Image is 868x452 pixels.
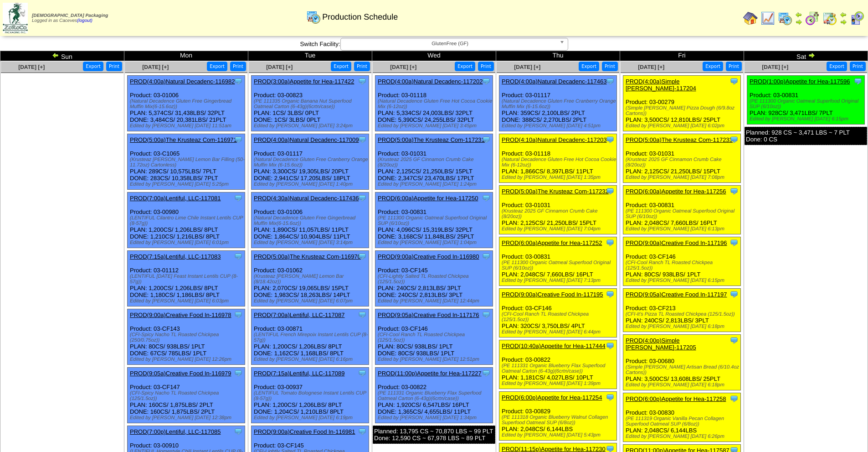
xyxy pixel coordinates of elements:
[130,182,245,187] div: Edited by [PERSON_NAME] [DATE] 5:25pm
[499,392,617,441] div: Product: 03-00829 PLAN: 2,048CS / 6,144LBS
[626,239,727,246] a: PROD(9:00a)Creative Food In-117196
[726,62,742,71] button: Print
[358,310,367,319] img: Tooltip
[0,51,124,61] td: Sun
[378,312,479,318] a: PROD(9:05a)Creative Food In-117176
[354,62,370,71] button: Print
[778,11,792,26] img: calendarprod.gif
[626,260,740,271] div: (CFI-Cool Ranch TL Roasted Chickpea (125/1.5oz))
[808,52,815,59] img: arrowright.gif
[750,116,864,122] div: Edited by [PERSON_NAME] [DATE] 6:15pm
[482,77,491,86] img: Tooltip
[502,329,616,335] div: Edited by [PERSON_NAME] [DATE] 6:44pm
[626,226,740,232] div: Edited by [PERSON_NAME] [DATE] 6:13pm
[378,215,493,226] div: (PE 111300 Organic Oatmeal Superfood Original SUP (6/10oz))
[626,175,740,180] div: Edited by [PERSON_NAME] [DATE] 7:08pm
[502,123,616,129] div: Edited by [PERSON_NAME] [DATE] 4:51pm
[128,251,245,307] div: Product: 03-01112 PLAN: 1,200CS / 1,206LBS / 8PLT DONE: 1,180CS / 1,186LBS / 8PLT
[840,11,847,18] img: arrowleft.gif
[358,369,367,378] img: Tooltip
[502,260,616,271] div: (PE 111300 Organic Oatmeal Superfood Original SUP (6/10oz))
[482,193,491,203] img: Tooltip
[130,274,245,285] div: (LENTIFUL [DATE] Feast Instant Lentils CUP (8-57g))
[502,136,607,143] a: PROD(4:10a)Natural Decadenc-117203
[128,192,245,248] div: Product: 03-00980 PLAN: 1,200CS / 1,206LBS / 8PLT DONE: 1,210CS / 1,216LBS / 8PLT
[130,78,235,85] a: PROD(4:00a)Natural Decadenc-116982
[626,395,726,402] a: PROD(6:00p)Appetite for Hea-117258
[32,13,108,18] span: [DEMOGRAPHIC_DATA] Packaging
[130,370,231,377] a: PROD(9:05a)Creative Food In-116979
[606,135,615,144] img: Tooltip
[482,310,491,319] img: Tooltip
[378,370,482,377] a: PROD(11:00p)Appetite for Hea-117227
[234,427,243,436] img: Tooltip
[142,64,169,70] a: [DATE] [+]
[499,134,617,183] div: Product: 03-01118 PLAN: 1,866CS / 8,397LBS / 11PLT
[626,337,696,351] a: PROD(4:00p)Simple [PERSON_NAME]-117205
[358,135,367,144] img: Tooltip
[729,135,739,144] img: Tooltip
[77,18,92,23] a: (logout)
[499,289,617,338] div: Product: 03-CF146 PLAN: 320CS / 3,750LBS / 4PLT
[502,78,607,85] a: PROD(4:00a)Natural Decadenc-117463
[378,274,493,285] div: (CFI-Lightly Salted TL Roasted Chickpea (125/1.5oz))
[499,186,617,234] div: Product: 03-01031 PLAN: 2,125CS / 21,250LBS / 15PLT
[252,309,369,365] div: Product: 03-00871 PLAN: 1,200CS / 1,206LBS / 8PLT DONE: 1,162CS / 1,168LBS / 8PLT
[248,51,372,61] td: Tue
[234,77,243,86] img: Tooltip
[128,309,245,365] div: Product: 03-CF143 PLAN: 80CS / 938LBS / 1PLT DONE: 67CS / 785LBS / 1PLT
[626,123,740,129] div: Edited by [PERSON_NAME] [DATE] 6:02pm
[130,123,245,129] div: Edited by [PERSON_NAME] [DATE] 11:51am
[623,186,741,234] div: Product: 03-00831 PLAN: 2,048CS / 7,660LBS / 16PLT
[626,136,733,143] a: PROD(5:00a)The Krusteaz Com-117233
[106,62,122,71] button: Print
[729,238,739,247] img: Tooltip
[499,340,617,389] div: Product: 03-00822 PLAN: 1,181CS / 4,027LBS / 10PLT
[729,77,739,86] img: Tooltip
[805,11,820,26] img: calendarblend.gif
[760,11,775,26] img: line_graph.gif
[744,51,868,61] td: Sat
[130,415,245,421] div: Edited by [PERSON_NAME] [DATE] 12:38pm
[623,237,741,286] div: Product: 03-CF146 PLAN: 80CS / 938LBS / 1PLT
[606,341,615,350] img: Tooltip
[626,208,740,219] div: (PE 111300 Organic Oatmeal Superfood Original SUP (6/10oz))
[18,64,45,70] span: [DATE] [+]
[623,134,741,183] div: Product: 03-01031 PLAN: 2,125CS / 21,250LBS / 15PLT
[128,76,245,131] div: Product: 03-01006 PLAN: 5,374CS / 31,438LBS / 32PLT DONE: 3,484CS / 20,381LBS / 21PLT
[853,77,863,86] img: Tooltip
[795,18,802,26] img: arrowright.gif
[130,332,245,343] div: (CFI-Spicy Nacho TL Roasted Chickpea (250/0.75oz))
[626,416,740,427] div: (PE 111319 Organic Vanilla Pecan Collagen Superfood Oatmeal SUP (6/8oz))
[254,123,369,129] div: Edited by [PERSON_NAME] [DATE] 3:24pm
[254,298,369,304] div: Edited by [PERSON_NAME] [DATE] 6:07pm
[130,157,245,168] div: (Krusteaz [PERSON_NAME] Lemon Bar Filling (50-11.72oz) Cartonless)
[626,78,696,92] a: PROD(4:00a)Simple [PERSON_NAME]-117204
[378,415,493,421] div: Edited by [PERSON_NAME] [DATE] 1:34pm
[762,64,788,70] a: [DATE] [+]
[252,251,369,307] div: Product: 03-01062 PLAN: 2,070CS / 19,065LBS / 15PLT DONE: 1,983CS / 18,263LBS / 14PLT
[606,290,615,299] img: Tooltip
[626,364,740,375] div: (Simple [PERSON_NAME] Artisan Bread (6/10.4oz Cartons))
[254,182,369,187] div: Edited by [PERSON_NAME] [DATE] 1:40pm
[502,415,616,426] div: (PE 111318 Organic Blueberry Walnut Collagen Superfood Oatmeal SUP (6/8oz))
[502,312,616,322] div: (CFI-Cool Ranch TL Roasted Chickpea (125/1.5oz))
[130,312,231,318] a: PROD(9:00a)Creative Food In-116978
[378,78,483,85] a: PROD(4:00a)Natural Decadenc-117202
[502,381,616,386] div: Edited by [PERSON_NAME] [DATE] 1:39pm
[729,394,739,403] img: Tooltip
[502,226,616,232] div: Edited by [PERSON_NAME] [DATE] 7:04pm
[130,390,245,401] div: (CFI-Spicy Nacho TL Roasted Chickpea (125/1.5oz))
[130,298,245,304] div: Edited by [PERSON_NAME] [DATE] 6:03pm
[502,175,616,180] div: Edited by [PERSON_NAME] [DATE] 1:35pm
[502,394,602,401] a: PROD(6:00p)Appetite for Hea-117254
[502,188,609,195] a: PROD(5:00a)The Krusteaz Com-117232
[254,312,344,318] a: PROD(7:00a)Lentiful, LLC-117087
[266,64,293,70] a: [DATE] [+]
[378,123,493,129] div: Edited by [PERSON_NAME] [DATE] 3:45pm
[331,62,351,71] button: Export
[254,78,354,85] a: PROD(3:00a)Appetite for Hea-117422
[322,12,398,22] span: Production Schedule
[502,208,616,219] div: (Krusteaz 2025 GF Cinnamon Crumb Cake (8/20oz))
